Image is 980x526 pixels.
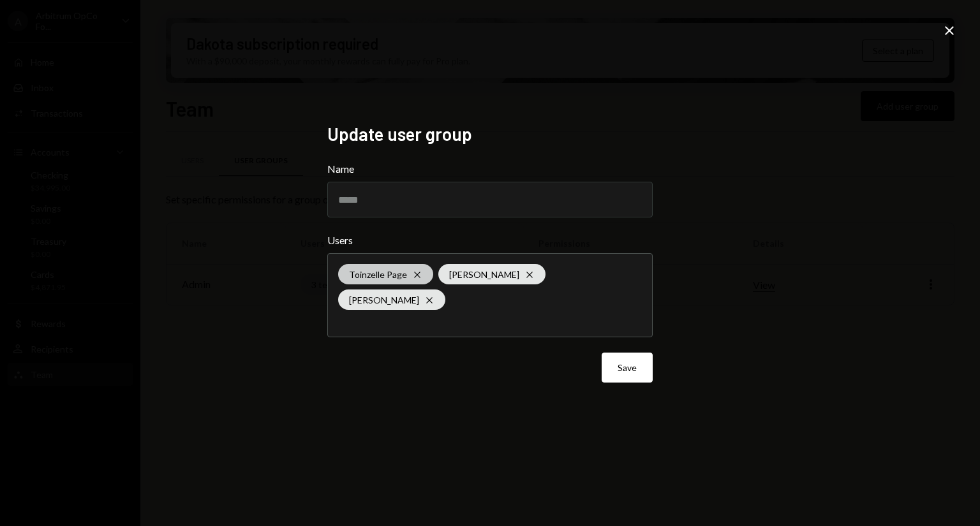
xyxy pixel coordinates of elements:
label: Name [327,161,653,177]
div: [PERSON_NAME] [438,264,546,284]
label: Users [327,233,653,248]
h2: Update user group [327,122,653,147]
button: Save [602,353,653,383]
div: Toinzelle Page [338,264,433,284]
div: [PERSON_NAME] [338,289,445,310]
